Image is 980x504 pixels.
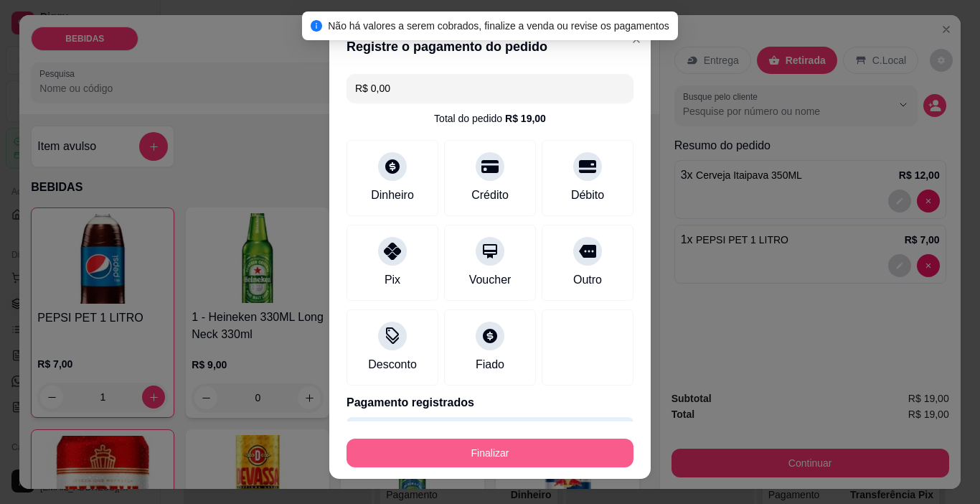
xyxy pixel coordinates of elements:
div: Débito [571,187,604,204]
div: Outro [573,271,602,289]
div: Voucher [469,271,512,289]
button: Finalizar [347,439,633,467]
div: Pix [385,271,400,289]
div: Dinheiro [371,187,414,204]
div: Total do pedido [434,111,546,126]
div: Desconto [368,356,417,373]
div: Crédito [471,187,509,204]
header: Registre o pagamento do pedido [329,25,651,68]
p: Pagamento registrados [347,394,633,411]
input: Ex.: hambúrguer de cordeiro [355,74,625,103]
span: Não há valores a serem cobrados, finalize a venda ou revise os pagamentos [328,20,669,32]
span: info-circle [311,20,322,32]
div: R$ 19,00 [505,111,546,126]
div: Fiado [476,356,504,373]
